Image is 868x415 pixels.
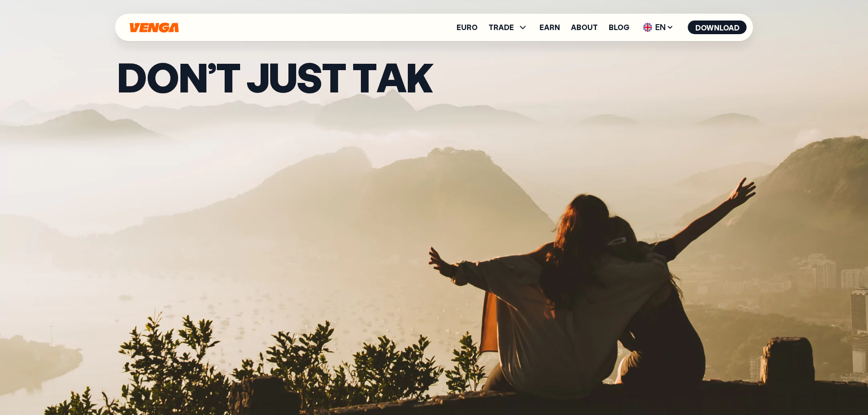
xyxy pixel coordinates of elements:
[352,59,376,94] span: t
[269,59,297,94] span: u
[640,20,677,35] span: EN
[376,59,406,94] span: a
[322,59,346,94] span: t
[488,24,514,31] span: TRADE
[688,20,747,34] button: Download
[643,23,652,32] img: flag-uk
[457,24,478,31] a: Euro
[179,59,207,94] span: N
[571,24,598,31] a: About
[216,59,240,94] span: t
[609,24,629,31] a: Blog
[207,59,216,94] span: ’
[146,59,179,94] span: O
[406,59,433,94] span: k
[539,24,560,31] a: Earn
[488,22,529,33] span: TRADE
[297,59,322,94] span: s
[117,59,146,94] span: D
[247,59,269,94] span: j
[129,22,180,33] svg: Home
